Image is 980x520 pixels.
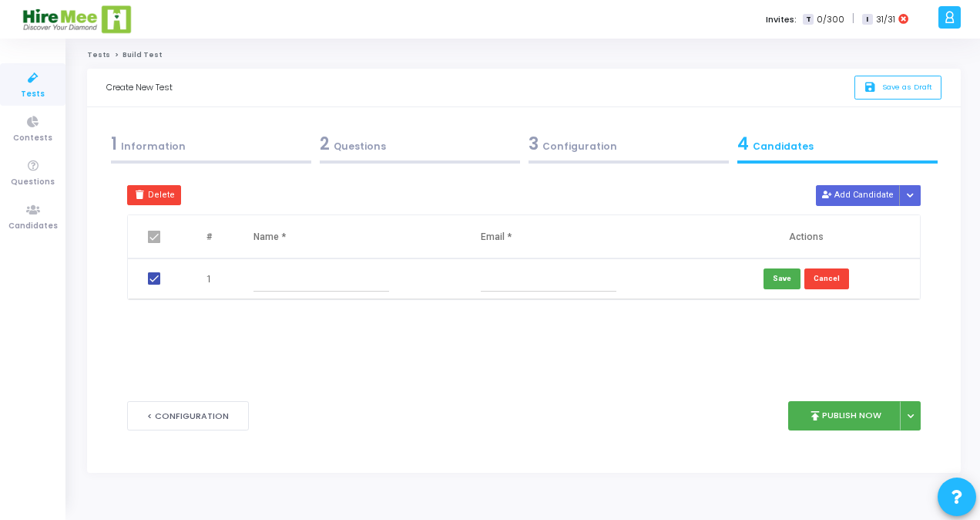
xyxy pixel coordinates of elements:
[320,131,520,157] div: Questions
[737,131,938,157] div: Candidates
[882,82,932,92] span: Save as Draft
[183,215,239,258] th: #
[804,268,849,289] button: Cancel
[106,69,173,106] div: Create New Test
[693,215,920,258] th: Actions
[899,185,921,206] div: Button group with nested dropdown
[21,88,45,101] span: Tests
[87,50,110,59] a: Tests
[864,81,880,94] i: save
[106,127,315,168] a: 1Information
[817,13,844,26] span: 0/300
[766,13,797,26] label: Invites:
[852,11,854,27] span: |
[11,176,55,189] span: Questions
[764,268,800,289] button: Save
[465,215,693,258] th: Email *
[238,215,465,258] th: Name *
[111,131,311,157] div: Information
[111,132,117,156] span: 1
[816,185,901,206] button: Add Candidate
[529,132,539,156] span: 3
[8,220,58,233] span: Candidates
[13,132,52,145] span: Contests
[862,14,872,25] span: I
[315,127,524,168] a: 2Questions
[524,127,733,168] a: 3Configuration
[127,401,249,431] button: < Configuration
[808,409,822,423] i: publish
[206,272,212,286] span: 1
[788,401,901,431] button: publishPublish Now
[733,127,941,168] a: 4Candidates
[123,50,162,59] span: Build Test
[803,14,813,25] span: T
[529,131,729,157] div: Configuration
[854,76,941,100] button: saveSave as Draft
[127,185,181,205] button: Delete
[320,132,330,156] span: 2
[737,132,749,156] span: 4
[22,4,133,35] img: logo
[87,50,961,60] nav: breadcrumb
[876,13,895,26] span: 31/31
